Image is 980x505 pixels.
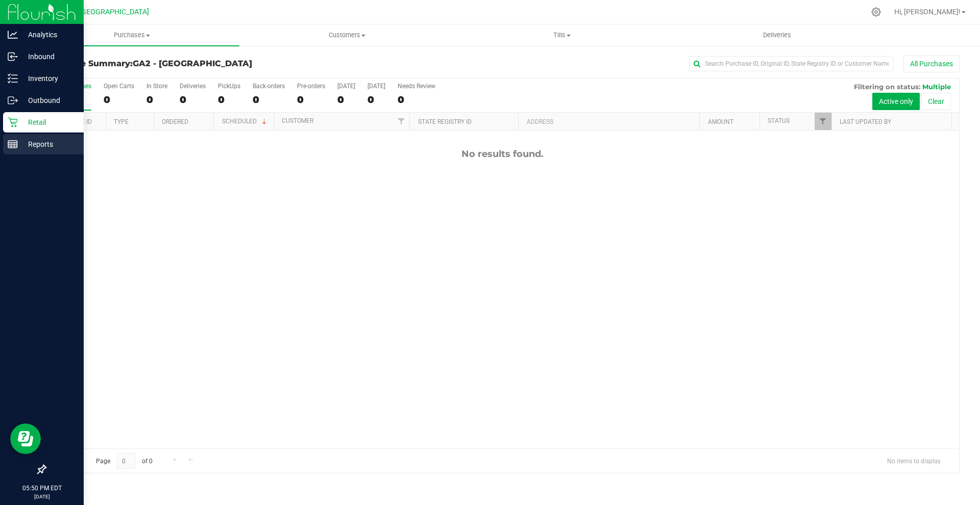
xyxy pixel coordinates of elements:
[854,83,920,91] span: Filtering on status:
[689,56,893,71] input: Search Purchase ID, Original ID, State Registry ID or Customer Name...
[455,31,669,40] span: Tills
[872,93,920,110] button: Active only
[518,113,699,130] th: Address
[253,83,285,90] div: Back-orders
[393,113,409,130] a: Filter
[24,31,239,40] span: Purchases
[24,24,239,46] a: Purchases
[162,118,188,125] a: Ordered
[894,8,961,16] span: Hi, [PERSON_NAME]!
[104,83,134,90] div: Open Carts
[18,116,79,128] p: Retail
[10,423,41,454] iframe: Resource center
[8,51,18,62] inline-svg: Inbound
[239,24,454,46] a: Customers
[8,95,18,105] inline-svg: Outbound
[749,31,805,40] span: Deliveries
[146,83,167,90] div: In Store
[708,118,733,125] a: Amount
[337,94,355,105] div: 0
[18,50,79,63] p: Inbound
[18,72,79,85] p: Inventory
[815,113,831,130] a: Filter
[8,139,18,149] inline-svg: Reports
[146,94,167,105] div: 0
[297,94,325,105] div: 0
[18,29,79,41] p: Analytics
[5,493,79,500] p: [DATE]
[418,118,472,125] a: State Registry ID
[454,24,669,46] a: Tills
[104,94,134,105] div: 0
[670,24,885,46] a: Deliveries
[218,83,240,90] div: PickUps
[45,59,350,68] h3: Purchase Summary:
[240,31,454,40] span: Customers
[903,55,960,72] button: All Purchases
[768,117,790,124] a: Status
[218,94,240,105] div: 0
[253,94,285,105] div: 0
[45,148,959,160] div: No results found.
[282,117,313,124] a: Customer
[921,93,951,110] button: Clear
[870,7,883,17] div: Manage settings
[87,453,161,469] span: Page of 0
[879,453,949,468] span: No items to display
[8,117,18,127] inline-svg: Retail
[133,59,252,68] span: GA2 - [GEOGRAPHIC_DATA]
[8,73,18,84] inline-svg: Inventory
[840,118,891,125] a: Last Updated By
[59,8,149,16] span: GA2 - [GEOGRAPHIC_DATA]
[222,118,268,125] a: Scheduled
[398,83,435,90] div: Needs Review
[367,83,385,90] div: [DATE]
[5,484,79,493] p: 05:50 PM EDT
[18,94,79,107] p: Outbound
[398,94,435,105] div: 0
[114,118,129,125] a: Type
[337,83,355,90] div: [DATE]
[8,30,18,40] inline-svg: Analytics
[18,138,79,150] p: Reports
[367,94,385,105] div: 0
[180,94,206,105] div: 0
[297,83,325,90] div: Pre-orders
[922,83,951,91] span: Multiple
[180,83,206,90] div: Deliveries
